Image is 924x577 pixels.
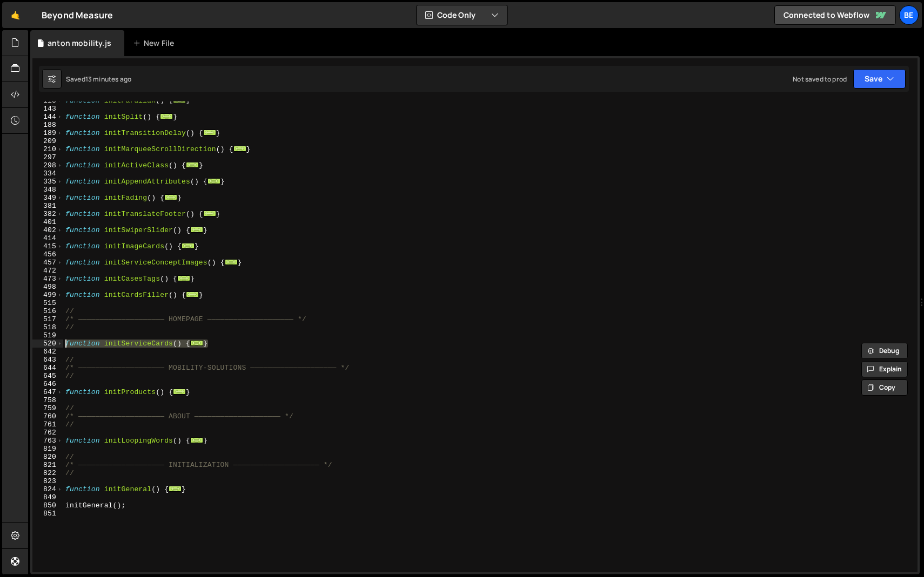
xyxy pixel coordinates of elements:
[32,234,63,242] div: 414
[32,420,63,429] div: 761
[207,178,220,184] span: ...
[32,404,63,412] div: 759
[793,74,847,84] div: Not saved to prod
[32,250,63,259] div: 456
[203,130,216,135] span: ...
[32,331,63,340] div: 519
[32,307,63,315] div: 516
[32,186,63,194] div: 348
[32,412,63,420] div: 760
[32,218,63,226] div: 401
[32,510,63,518] div: 851
[66,74,131,84] div: Saved
[32,429,63,437] div: 762
[32,169,63,178] div: 334
[32,372,63,380] div: 645
[190,340,203,346] span: ...
[32,210,63,218] div: 382
[32,153,63,161] div: 297
[160,113,173,119] span: ...
[32,178,63,186] div: 335
[32,283,63,291] div: 498
[32,129,63,137] div: 189
[186,291,199,297] span: ...
[32,194,63,202] div: 349
[861,343,908,359] button: Debug
[32,259,63,267] div: 457
[32,145,63,153] div: 210
[2,2,29,28] a: 🤙
[32,348,63,356] div: 642
[182,243,195,249] span: ...
[190,437,203,443] span: ...
[32,291,63,299] div: 499
[203,211,216,216] span: ...
[861,361,908,377] button: Explain
[32,242,63,250] div: 415
[225,259,238,265] span: ...
[32,161,63,169] div: 298
[32,315,63,323] div: 517
[32,501,63,510] div: 850
[190,227,203,233] span: ...
[417,5,507,25] button: Code Only
[32,388,63,396] div: 647
[32,340,63,348] div: 520
[32,121,63,129] div: 188
[32,113,63,121] div: 144
[233,146,246,152] span: ...
[32,445,63,453] div: 819
[32,477,63,485] div: 823
[32,485,63,493] div: 824
[32,267,63,275] div: 472
[32,461,63,469] div: 821
[164,194,177,200] span: ...
[32,396,63,404] div: 758
[173,97,186,103] span: ...
[32,299,63,307] div: 515
[853,69,906,89] button: Save
[133,38,178,49] div: New File
[85,74,131,84] div: 13 minutes ago
[32,380,63,388] div: 646
[48,38,111,49] div: anton mobility.js
[32,437,63,445] div: 763
[173,389,186,395] span: ...
[32,469,63,477] div: 822
[177,275,190,281] span: ...
[32,364,63,372] div: 644
[32,202,63,210] div: 381
[32,137,63,145] div: 209
[32,493,63,501] div: 849
[42,9,113,22] div: Beyond Measure
[899,5,919,25] a: Be
[32,105,63,113] div: 143
[32,453,63,461] div: 820
[186,162,199,168] span: ...
[32,275,63,283] div: 473
[169,486,182,492] span: ...
[774,5,896,25] a: Connected to Webflow
[861,379,908,396] button: Copy
[32,226,63,234] div: 402
[32,356,63,364] div: 643
[32,323,63,331] div: 518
